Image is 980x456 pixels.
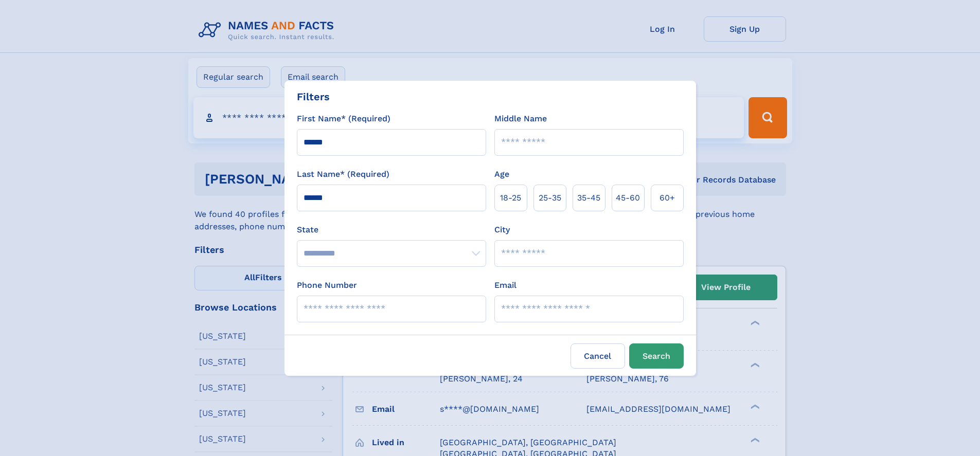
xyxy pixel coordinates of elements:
span: 45‑60 [616,192,640,204]
button: Search [629,343,684,369]
label: Last Name* (Required) [297,168,389,180]
span: 18‑25 [500,192,521,204]
span: 60+ [660,192,675,204]
label: First Name* (Required) [297,113,390,125]
div: Filters [297,89,330,104]
label: Middle Name [494,113,547,125]
label: State [297,224,486,236]
label: Email [494,279,516,291]
span: 25‑35 [539,192,561,204]
label: Cancel [571,343,625,369]
label: City [494,224,510,236]
span: 35‑45 [577,192,600,204]
label: Phone Number [297,279,357,291]
label: Age [494,168,509,180]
